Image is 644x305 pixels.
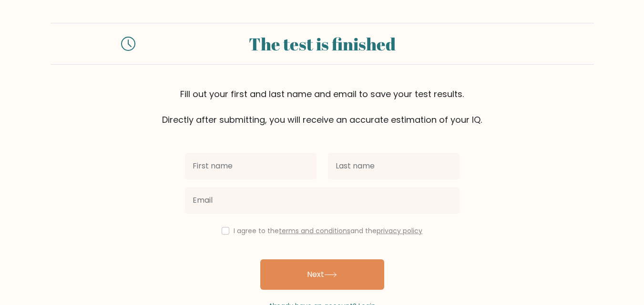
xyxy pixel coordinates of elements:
button: Next [260,259,384,290]
input: Email [185,187,460,214]
label: I agree to the and the [234,226,422,236]
a: privacy policy [377,226,422,236]
input: Last name [328,153,460,179]
div: The test is finished [147,31,498,57]
input: First name [185,153,317,179]
a: terms and conditions [279,226,350,236]
div: Fill out your first and last name and email to save your test results. Directly after submitting,... [51,88,594,126]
